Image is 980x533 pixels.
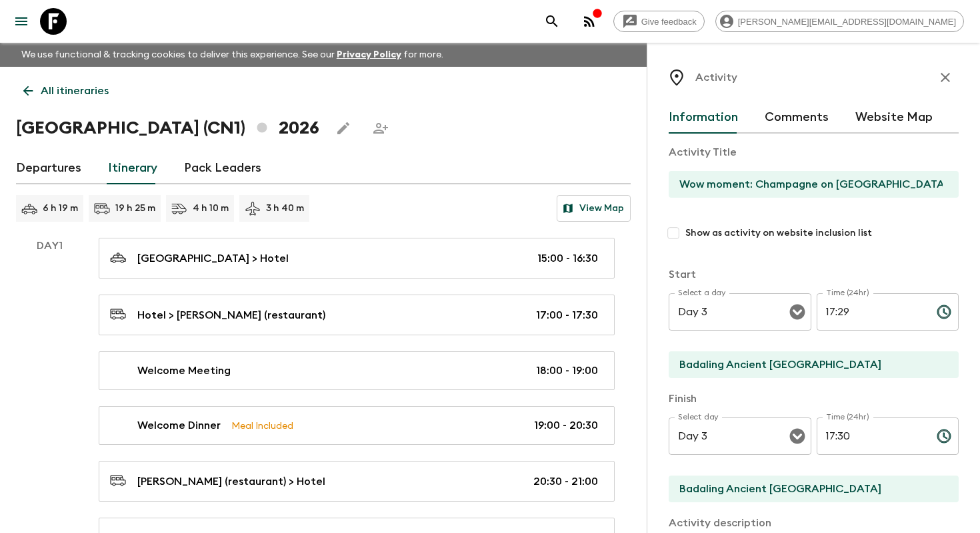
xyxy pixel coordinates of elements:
[855,102,933,134] button: Website Map
[678,411,719,423] label: Select day
[41,83,109,99] p: All itineraries
[536,363,598,379] p: 18:00 - 19:00
[931,423,957,450] button: Choose time, selected time is 5:30 PM
[715,11,964,32] div: [PERSON_NAME][EMAIL_ADDRESS][DOMAIN_NAME]
[533,474,598,490] p: 20:30 - 21:00
[817,417,926,455] input: hh:mm
[557,195,631,222] button: View Map
[16,43,449,67] p: We use functional & tracking cookies to deliver this experience. See our for more.
[16,115,319,142] h1: [GEOGRAPHIC_DATA] (CN1) 2026
[193,202,229,215] p: 4 h 10 m
[536,307,598,323] p: 17:00 - 17:30
[826,287,869,299] label: Time (24hr)
[231,418,293,433] p: Meal Included
[537,250,598,266] p: 15:00 - 16:30
[613,11,705,32] a: Give feedback
[788,427,807,446] button: Open
[266,202,304,215] p: 3 h 40 m
[788,303,807,321] button: Open
[137,307,325,323] p: Hotel > [PERSON_NAME] (restaurant)
[99,461,615,502] a: [PERSON_NAME] (restaurant) > Hotel20:30 - 21:00
[16,77,116,104] a: All itineraries
[184,152,261,184] a: Pack Leaders
[330,115,357,142] button: Edit this itinerary
[669,476,948,502] input: End Location (leave blank if same as Start)
[99,351,615,390] a: Welcome Meeting18:00 - 19:00
[931,299,957,325] button: Choose time, selected time is 5:29 PM
[826,411,869,423] label: Time (24hr)
[16,238,83,254] p: Day 1
[137,417,221,433] p: Welcome Dinner
[669,391,959,407] p: Finish
[99,295,615,335] a: Hotel > [PERSON_NAME] (restaurant)17:00 - 17:30
[731,17,963,27] span: [PERSON_NAME][EMAIL_ADDRESS][DOMAIN_NAME]
[108,152,157,184] a: Itinerary
[137,363,231,379] p: Welcome Meeting
[534,417,598,433] p: 19:00 - 20:30
[634,17,704,27] span: Give feedback
[16,152,81,184] a: Departures
[678,287,725,299] label: Select a day
[337,50,401,59] a: Privacy Policy
[669,144,959,160] p: Activity Title
[685,226,872,240] span: Show as activity on website inclusion list
[99,238,615,279] a: [GEOGRAPHIC_DATA] > Hotel15:00 - 16:30
[669,171,948,198] input: E.g Hozuagawa boat tour
[43,202,78,215] p: 6 h 19 m
[669,515,959,531] p: Activity description
[99,406,615,445] a: Welcome DinnerMeal Included19:00 - 20:30
[695,69,737,85] p: Activity
[137,250,289,266] p: [GEOGRAPHIC_DATA] > Hotel
[539,8,565,35] button: search adventures
[137,474,325,490] p: [PERSON_NAME] (restaurant) > Hotel
[669,351,948,378] input: Start Location
[115,202,155,215] p: 19 h 25 m
[765,102,829,134] button: Comments
[669,102,738,134] button: Information
[367,115,394,142] span: Share this itinerary
[669,266,959,283] p: Start
[8,8,35,35] button: menu
[817,293,926,331] input: hh:mm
